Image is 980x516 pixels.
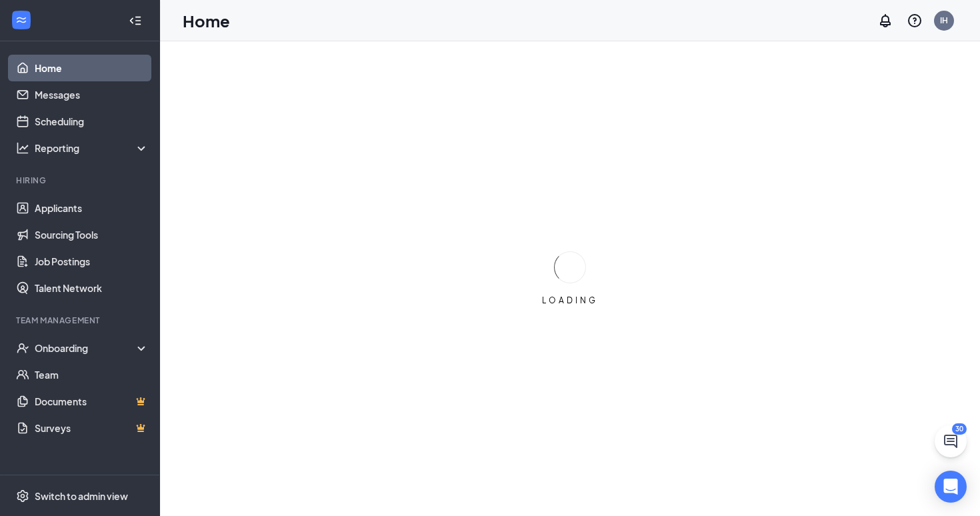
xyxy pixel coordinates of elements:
[35,221,149,248] a: Sourcing Tools
[16,489,29,503] svg: Settings
[935,425,967,457] button: ChatActive
[35,141,149,155] div: Reporting
[35,81,149,108] a: Messages
[16,315,146,326] div: Team Management
[935,471,967,503] div: Open Intercom Messenger
[35,55,149,81] a: Home
[952,423,967,435] div: 30
[35,388,149,415] a: DocumentsCrown
[35,341,137,355] div: Onboarding
[537,295,603,306] div: LOADING
[35,361,149,388] a: Team
[183,9,230,32] h1: Home
[940,15,948,26] div: IH
[15,13,28,27] svg: WorkstreamLogo
[877,13,893,29] svg: Notifications
[35,108,149,135] a: Scheduling
[907,13,923,29] svg: QuestionInfo
[943,433,959,449] svg: ChatActive
[129,14,142,27] svg: Collapse
[35,195,149,221] a: Applicants
[35,489,128,503] div: Switch to admin view
[35,415,149,441] a: SurveysCrown
[16,175,146,186] div: Hiring
[35,275,149,301] a: Talent Network
[16,141,29,155] svg: Analysis
[16,341,29,355] svg: UserCheck
[35,248,149,275] a: Job Postings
